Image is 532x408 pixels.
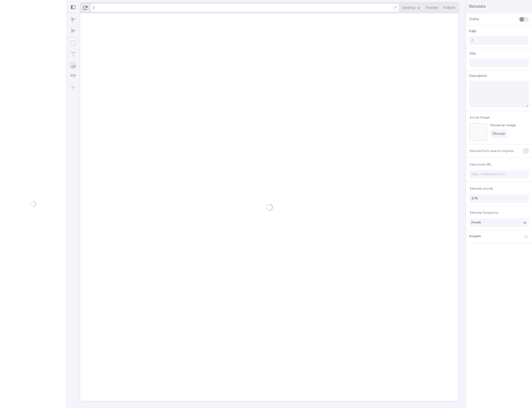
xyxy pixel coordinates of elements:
[469,210,499,216] button: Sitemap frequency
[469,114,491,121] button: Social Image
[469,234,481,239] div: Snippets
[470,162,492,167] span: Canonical URL
[68,38,78,48] button: Box
[402,6,415,10] span: Desktop
[469,161,493,168] button: Canonical URL
[470,211,498,215] span: Sitemap frequency
[469,73,487,78] span: Description
[470,187,493,191] span: Sitemap priority
[469,185,494,192] button: Sitemap priority
[400,4,423,12] button: Desktop
[492,131,505,136] span: Choose
[444,6,455,10] span: Publish
[441,4,457,12] button: Publish
[471,220,481,225] span: Hourly
[470,115,490,120] span: Social Image
[68,60,78,70] button: Image
[469,51,476,56] span: Title
[469,218,529,227] button: Hourly
[424,4,440,12] button: Preview
[469,17,479,22] span: Online
[469,29,476,34] span: Path
[469,148,515,154] button: Exclude from search engines
[490,130,507,138] button: Choose
[68,49,78,59] button: Text
[470,149,514,153] span: Exclude from search engines
[93,6,94,10] div: /
[490,123,516,127] div: Choose an image
[469,170,529,179] input: https://makeswift.com
[426,6,438,10] span: Preview
[68,71,78,81] button: Button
